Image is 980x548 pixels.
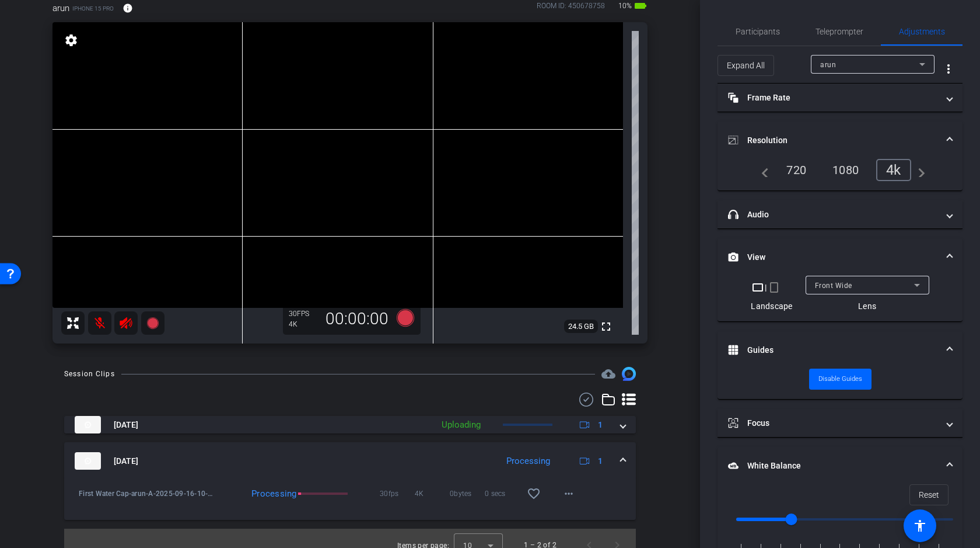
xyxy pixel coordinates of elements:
[824,160,867,180] div: 1080
[809,369,871,390] button: Disable Guides
[485,488,520,500] span: 0 secs
[727,54,765,77] span: Expand All
[751,280,765,294] mat-icon: crop_landscape
[601,367,615,381] mat-icon: cloud_upload
[601,367,615,381] span: Destinations for your clips
[72,4,114,13] span: iPhone 15 Pro
[598,419,603,431] span: 1
[289,309,318,318] div: 30
[728,460,938,472] mat-panel-title: White Balance
[52,2,69,15] span: arun
[717,238,963,276] mat-expansion-panel-header: View
[728,344,938,356] mat-panel-title: Guides
[728,251,938,263] mat-panel-title: View
[717,369,963,399] div: Guides
[450,488,485,500] span: 0bytes
[913,519,927,533] mat-icon: accessibility
[899,27,945,36] span: Adjustments
[123,3,133,13] mat-icon: info
[598,455,603,467] span: 1
[380,488,415,500] span: 30fps
[527,487,541,501] mat-icon: favorite_border
[114,419,138,431] span: [DATE]
[717,409,963,437] mat-expansion-panel-header: Focus
[818,370,862,388] span: Disable Guides
[909,484,949,505] button: Reset
[728,209,938,221] mat-panel-title: Audio
[64,368,115,380] div: Session Clips
[717,276,963,321] div: View
[622,367,636,381] img: Session clips
[717,200,963,228] mat-expansion-panel-header: Audio
[911,163,925,177] mat-icon: navigate_next
[815,282,852,290] span: Front Wide
[246,488,295,500] div: Processing
[79,488,217,500] span: First Water Cap-arun-A-2025-09-16-10-01-26-514-0
[778,160,815,180] div: 720
[537,1,605,18] div: ROOM ID: 450678758
[63,33,79,47] mat-icon: settings
[114,455,138,467] span: [DATE]
[436,418,487,432] div: Uploading
[564,320,598,334] span: 24.5 GB
[717,159,963,190] div: Resolution
[64,442,636,480] mat-expansion-panel-header: thumb-nail[DATE]Processing1
[75,452,101,470] img: thumb-nail
[64,416,636,433] mat-expansion-panel-header: thumb-nail[DATE]Uploading1
[751,300,792,312] div: Landscape
[599,320,613,334] mat-icon: fullscreen
[297,310,309,318] span: FPS
[820,61,836,69] span: arun
[751,280,792,294] div: |
[755,163,769,177] mat-icon: navigate_before
[717,84,963,112] mat-expansion-panel-header: Frame Rate
[767,280,781,294] mat-icon: crop_portrait
[815,27,863,36] span: Teleprompter
[717,122,963,159] mat-expansion-panel-header: Resolution
[728,134,938,147] mat-panel-title: Resolution
[919,484,939,506] span: Reset
[289,320,318,329] div: 4K
[876,159,911,181] div: 4k
[728,417,938,429] mat-panel-title: Focus
[717,331,963,369] mat-expansion-panel-header: Guides
[728,92,938,104] mat-panel-title: Frame Rate
[415,488,450,500] span: 4K
[75,416,101,433] img: thumb-nail
[736,27,780,36] span: Participants
[717,55,774,76] button: Expand All
[935,55,963,83] button: More Options for Adjustments Panel
[562,487,576,501] mat-icon: more_horiz
[64,480,636,520] div: thumb-nail[DATE]Processing1
[717,447,963,484] mat-expansion-panel-header: White Balance
[942,62,956,76] mat-icon: more_vert
[318,309,396,329] div: 00:00:00
[501,455,556,468] div: Processing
